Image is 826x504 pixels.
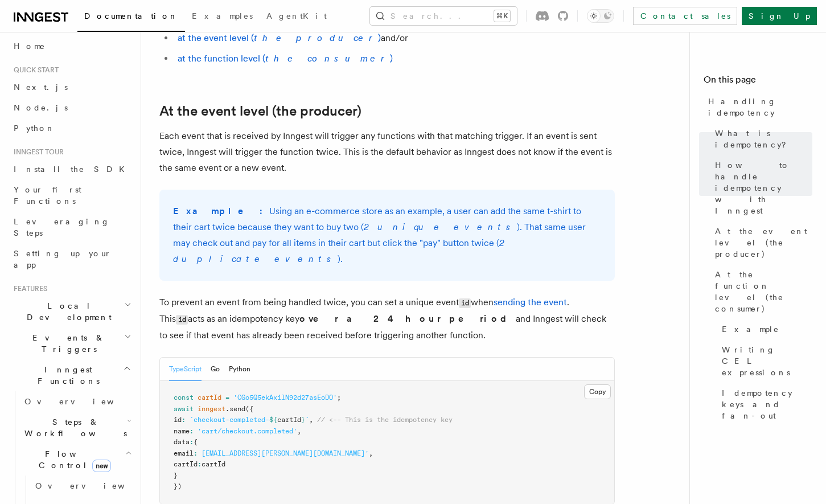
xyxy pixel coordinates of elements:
button: Copy [584,384,611,399]
span: ${ [269,416,277,424]
button: Inngest Functions [9,359,134,391]
span: cartId [277,416,301,424]
span: id [174,416,182,424]
code: id [459,298,471,308]
span: 'CGo5Q5ekAxilN92d27asEoDO' [233,394,337,401]
span: Leveraging Steps [14,217,110,237]
a: Next.js [9,77,134,97]
a: Your first Functions [9,179,134,211]
span: What is idempotency? [715,128,812,150]
p: Each event that is received by Inngest will trigger any functions with that matching trigger. If ... [159,128,615,176]
span: cartId [198,394,221,401]
span: 'cart/checkout.completed' [198,427,297,435]
span: , [309,416,313,424]
span: Inngest tour [9,147,64,157]
a: What is idempotency? [710,123,812,155]
span: Steps & Workflows [20,416,127,439]
a: Overview [20,391,134,412]
a: How to handle idempotency with Inngest [710,155,812,221]
a: Overview [31,476,134,496]
span: Install the SDK [14,165,131,174]
span: Home [14,40,46,52]
a: Leveraging Steps [9,211,134,243]
span: Handling idempotency [708,96,812,118]
a: At the event level (the producer) [710,221,812,264]
span: Idempotency keys and fan-out [722,387,812,421]
span: Inngest Functions [9,364,123,387]
span: { [194,438,198,446]
span: .send [225,405,245,413]
a: Examples [185,3,260,31]
span: // <-- This is the idempotency key [317,416,453,424]
a: Handling idempotency [704,91,812,123]
span: Overview [24,397,142,406]
a: Contact sales [633,7,737,25]
a: at the function level (the consumer) [178,53,393,64]
button: Go [211,358,220,381]
span: ` [305,416,309,424]
a: At the function level (the consumer) [710,264,812,319]
span: : [194,449,198,457]
em: the producer [254,32,378,43]
span: Writing CEL expressions [722,344,812,378]
button: Flow Controlnew [20,444,134,476]
span: Features [9,284,47,293]
a: At the event level (the producer) [159,103,361,119]
button: Steps & Workflows [20,412,134,444]
button: Search...⌘K [370,7,517,25]
strong: Example: [173,206,269,216]
button: Python [229,358,250,381]
p: To prevent an event from being handled twice, you can set a unique event when . This acts as an i... [159,294,615,343]
a: sending the event [494,297,567,308]
span: Python [14,124,55,133]
span: , [369,449,373,457]
em: 2 unique events [364,222,517,232]
span: ({ [245,405,253,413]
a: Documentation [77,3,185,32]
span: , [297,427,301,435]
span: Documentation [84,11,178,21]
li: and/or [174,30,615,46]
button: Local Development [9,296,134,327]
span: }) [174,482,182,490]
span: : [198,460,202,468]
span: Example [722,323,779,335]
span: : [190,438,194,446]
span: Examples [192,11,253,21]
span: data [174,438,190,446]
span: How to handle idempotency with Inngest [715,159,812,216]
span: : [182,416,186,424]
span: email [174,449,194,457]
kbd: ⌘K [494,10,510,22]
span: } [174,472,178,480]
span: `checkout-completed- [190,416,269,424]
a: Home [9,36,134,56]
span: inngest [198,405,225,413]
em: the consumer [265,53,390,64]
span: Node.js [14,103,68,112]
span: [EMAIL_ADDRESS][PERSON_NAME][DOMAIN_NAME]' [202,449,369,457]
span: Next.js [14,83,68,92]
a: Install the SDK [9,159,134,179]
a: Writing CEL expressions [717,339,812,383]
span: Flow Control [20,448,125,471]
span: } [301,416,305,424]
span: Events & Triggers [9,332,124,355]
a: at the event level (the producer) [178,32,381,43]
span: At the function level (the consumer) [715,269,812,314]
span: Overview [35,481,153,490]
span: = [225,394,229,401]
a: Example [717,319,812,339]
span: Your first Functions [14,185,81,206]
span: name [174,427,190,435]
code: id [176,315,188,325]
a: Setting up your app [9,243,134,275]
span: await [174,405,194,413]
a: Sign Up [742,7,817,25]
strong: over a 24 hour period [299,313,516,324]
p: Using an e-commerce store as an example, a user can add the same t-shirt to their cart twice beca... [173,203,601,267]
span: cartId [174,460,198,468]
button: TypeScript [169,358,202,381]
button: Toggle dark mode [587,9,614,23]
span: Quick start [9,65,59,75]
